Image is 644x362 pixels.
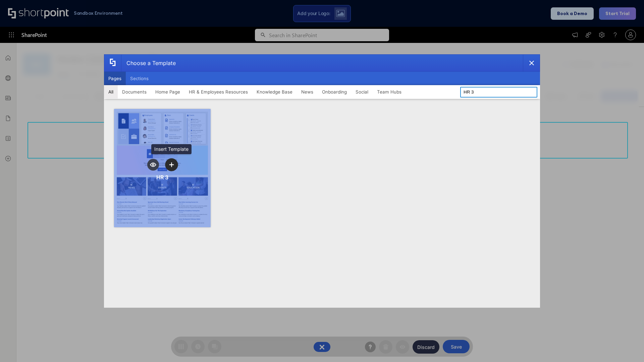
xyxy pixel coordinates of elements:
button: Team Hubs [373,85,406,99]
button: Home Page [151,85,184,99]
button: Knowledge Base [252,85,297,99]
input: Search [460,87,537,98]
div: template selector [104,54,540,308]
button: HR & Employees Resources [184,85,252,99]
button: Sections [126,72,153,85]
button: Pages [104,72,126,85]
div: HR 3 [156,174,168,181]
button: All [104,85,118,99]
button: Onboarding [318,85,351,99]
iframe: Chat Widget [610,330,644,362]
button: Social [351,85,373,99]
button: Documents [118,85,151,99]
div: Choose a Template [121,55,176,71]
button: News [297,85,318,99]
